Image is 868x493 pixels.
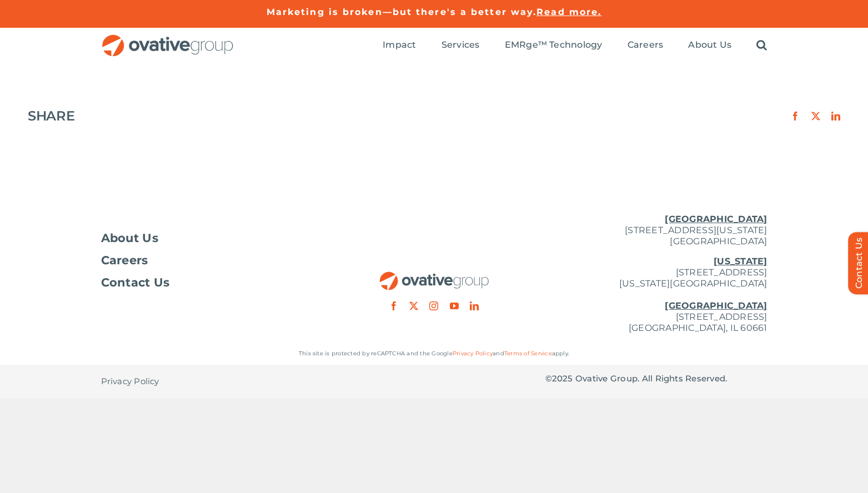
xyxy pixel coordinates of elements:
[714,256,767,266] u: [US_STATE]
[505,39,603,51] span: EMRge™ Technology
[453,350,493,357] a: Privacy Policy
[101,255,323,266] a: Careers
[101,277,170,288] span: Contact Us
[101,33,234,44] a: OG_Full_horizontal_RGB
[379,270,490,281] a: OG_Full_horizontal_RGB
[450,301,459,310] a: youtube
[470,301,479,310] a: linkedin
[536,7,601,17] a: Read more.
[101,277,323,288] a: Contact Us
[389,301,398,310] a: facebook
[688,39,731,52] a: About Us
[429,301,438,310] a: instagram
[552,373,573,384] span: 2025
[504,350,552,357] a: Terms of Service
[665,214,767,224] u: [GEOGRAPHIC_DATA]
[101,255,148,266] span: Careers
[101,233,323,244] a: About Us
[101,376,159,387] span: Privacy Policy
[441,39,480,51] span: Services
[101,233,159,244] span: About Us
[383,39,416,52] a: Impact
[688,39,731,51] span: About Us
[441,39,480,52] a: Services
[505,39,603,52] a: EMRge™ Technology
[383,28,767,63] nav: Menu
[409,301,418,310] a: twitter
[101,233,323,288] nav: Footer Menu
[267,7,537,17] a: Marketing is broken—but there's a better way.
[628,39,664,51] span: Careers
[545,214,767,247] p: [STREET_ADDRESS][US_STATE] [GEOGRAPHIC_DATA]
[831,112,840,120] a: LinkedIn
[545,373,767,384] p: © Ovative Group. All Rights Reserved.
[28,108,74,124] h4: SHARE
[101,365,159,398] a: Privacy Policy
[811,112,820,120] a: X
[791,112,800,120] a: Facebook
[101,365,323,398] nav: Footer - Privacy Policy
[628,39,664,52] a: Careers
[756,39,767,52] a: Search
[383,39,416,51] span: Impact
[665,300,767,311] u: [GEOGRAPHIC_DATA]
[101,348,767,359] p: This site is protected by reCAPTCHA and the Google and apply.
[545,256,767,334] p: [STREET_ADDRESS] [US_STATE][GEOGRAPHIC_DATA] [STREET_ADDRESS] [GEOGRAPHIC_DATA], IL 60661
